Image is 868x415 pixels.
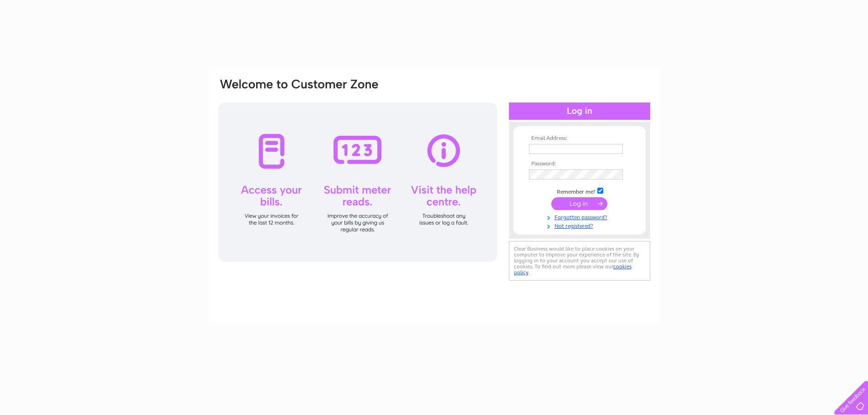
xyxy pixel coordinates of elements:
a: Forgotten password? [529,212,632,221]
th: Password: [527,161,632,167]
a: Not registered? [529,221,632,230]
td: Remember me? [527,186,632,195]
th: Email Address: [527,135,632,142]
input: Submit [551,197,607,210]
a: cookies policy [514,263,632,276]
div: Clear Business would like to place cookies on your computer to improve your experience of the sit... [509,241,650,281]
